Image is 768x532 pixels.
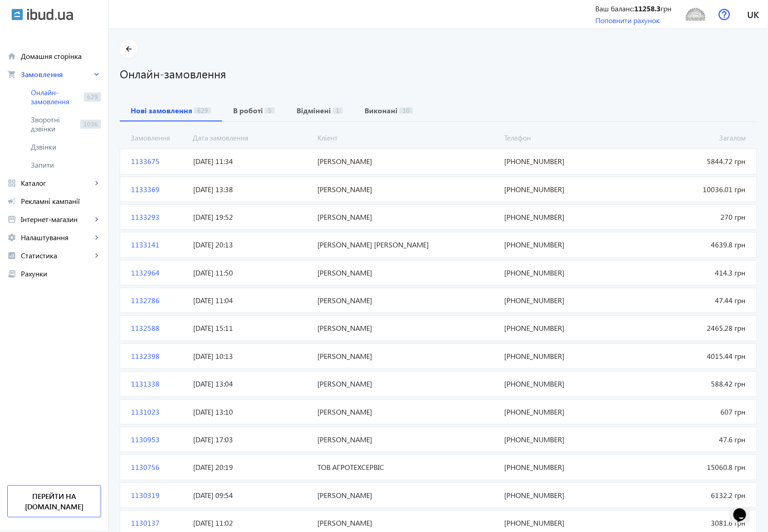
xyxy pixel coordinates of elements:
b: 11258.3 [635,4,661,13]
span: 1130137 [127,518,190,528]
h1: Онлайн-замовлення [120,66,757,82]
b: Відмінені [297,107,331,114]
span: [PERSON_NAME] [314,295,501,305]
span: 1 [333,107,343,114]
span: [PERSON_NAME] [314,435,501,445]
span: [PERSON_NAME] [314,379,501,389]
span: [DATE] 15:11 [190,323,314,333]
mat-icon: arrow_back [123,44,135,55]
span: 270 грн [625,212,749,222]
mat-icon: campaign [7,197,16,206]
img: help.svg [719,9,730,20]
span: Зворотні дзвінки [31,115,77,133]
span: [PERSON_NAME] [PERSON_NAME] [314,240,501,250]
span: 6132.2 грн [625,490,749,500]
span: [PHONE_NUMBER] [501,490,625,500]
span: [DATE] 20:13 [190,240,314,250]
span: 1131338 [127,379,190,389]
span: [PERSON_NAME] [314,490,501,500]
span: 1133675 [127,156,190,166]
iframe: chat widget [730,496,759,523]
span: 1133369 [127,184,190,194]
span: [DATE] 11:02 [190,518,314,528]
span: [PERSON_NAME] [314,323,501,333]
span: [PHONE_NUMBER] [501,518,625,528]
span: [PHONE_NUMBER] [501,323,625,333]
span: 4639.8 грн [625,240,749,250]
mat-icon: keyboard_arrow_right [92,233,101,242]
span: [PHONE_NUMBER] [501,351,625,361]
span: 47.44 грн [625,295,749,305]
span: Дата замовлення [189,133,314,143]
span: [PERSON_NAME] [314,156,501,166]
span: [PERSON_NAME] [314,268,501,278]
span: [PERSON_NAME] [314,212,501,222]
span: Дзвінки [31,142,101,151]
span: Інтернет-магазин [21,215,92,224]
span: 1130953 [127,435,190,445]
span: 1132964 [127,268,190,278]
span: 10036.01 грн [625,184,749,194]
mat-icon: home [7,52,16,61]
mat-icon: storefront [7,215,16,224]
span: 1132398 [127,351,190,361]
span: [PHONE_NUMBER] [501,268,625,278]
span: Замовлення [127,133,189,143]
span: Каталог [21,179,92,188]
span: [DATE] 11:04 [190,295,314,305]
span: 629 [194,107,211,114]
span: [DATE] 09:54 [190,490,314,500]
span: [PHONE_NUMBER] [501,212,625,222]
span: Запити [31,160,101,169]
span: [PHONE_NUMBER] [501,462,625,472]
mat-icon: analytics [7,251,16,260]
span: [DATE] 13:10 [190,407,314,417]
a: Перейти на [DOMAIN_NAME] [7,485,101,517]
span: Рахунки [21,269,101,278]
span: [PHONE_NUMBER] [501,240,625,250]
span: [DATE] 11:50 [190,268,314,278]
img: 5f43c4b089f085850-Sunrise_Ltd.jpg [685,4,706,24]
span: 47.6 грн [625,435,749,445]
span: 629 [84,92,101,102]
span: [PHONE_NUMBER] [501,435,625,445]
span: 1132588 [127,323,190,333]
span: [DATE] 20:19 [190,462,314,472]
mat-icon: keyboard_arrow_right [92,251,101,260]
mat-icon: settings [7,233,16,242]
span: 10 [399,107,413,114]
span: 5 [265,107,275,114]
span: [PHONE_NUMBER] [501,295,625,305]
span: [DATE] 11:34 [190,156,314,166]
span: 1130319 [127,490,190,500]
span: [PHONE_NUMBER] [501,184,625,194]
span: [DATE] 13:04 [190,379,314,389]
b: В роботі [233,107,263,114]
span: Замовлення [21,70,92,79]
span: [PERSON_NAME] [314,184,501,194]
span: [DATE] 17:03 [190,435,314,445]
span: uk [748,9,759,20]
img: ibud_text.svg [27,9,73,20]
span: 588.42 грн [625,379,749,389]
span: Домашня сторінка [21,52,101,61]
span: Налаштування [21,233,92,242]
div: Ваш баланс: грн [596,4,672,14]
span: 2465.28 грн [625,323,749,333]
mat-icon: keyboard_arrow_right [92,179,101,188]
span: 1036 [80,120,101,129]
a: Поповнити рахунок [596,15,660,25]
span: [PHONE_NUMBER] [501,156,625,166]
span: 1133141 [127,240,190,250]
span: 1133293 [127,212,190,222]
span: 1132786 [127,295,190,305]
span: 3081.6 грн [625,518,749,528]
span: [PERSON_NAME] [314,407,501,417]
span: 4015.44 грн [625,351,749,361]
mat-icon: grid_view [7,179,16,188]
span: Статистика [21,251,92,260]
span: 1131023 [127,407,190,417]
img: ibud.svg [11,9,23,20]
b: Виконані [365,107,398,114]
b: Нові замовлення [131,107,192,114]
